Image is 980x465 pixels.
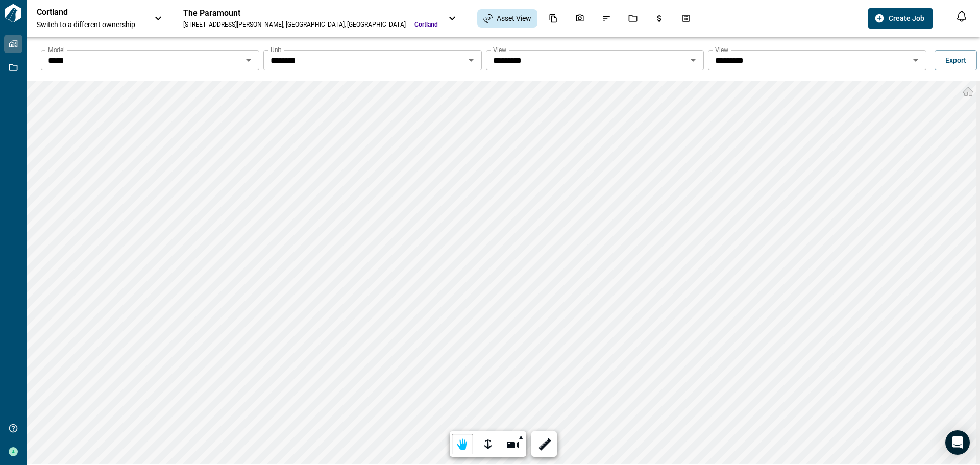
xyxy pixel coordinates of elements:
div: Issues & Info [596,10,617,27]
button: Open [464,53,478,67]
span: Switch to a different ownership [37,19,144,30]
label: Unit [271,45,281,54]
button: Open [686,53,700,67]
div: Asset View [477,9,537,28]
div: Documents [543,10,564,27]
div: Jobs [622,10,644,27]
p: Cortland [37,7,129,17]
div: Budgets [649,10,670,27]
button: Create Job [868,8,933,29]
span: Create Job [889,13,924,23]
div: Open Intercom Messenger [945,430,970,455]
div: The Paramount [183,8,438,18]
button: Open notification feed [953,8,970,25]
div: Takeoff Center [675,10,697,27]
label: View [715,45,728,54]
div: Photos [569,10,591,27]
button: Open [241,53,256,67]
button: Open [909,53,923,67]
label: Model [48,45,65,54]
span: Asset View [497,13,531,23]
label: View [493,45,506,54]
button: Export [935,50,977,70]
div: [STREET_ADDRESS][PERSON_NAME] , [GEOGRAPHIC_DATA] , [GEOGRAPHIC_DATA] [183,20,406,29]
span: Export [945,55,966,65]
span: Cortland [414,20,438,29]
